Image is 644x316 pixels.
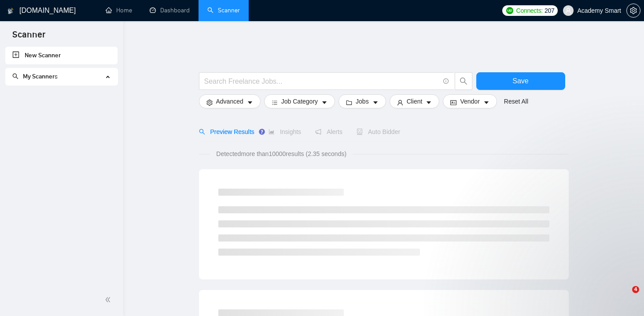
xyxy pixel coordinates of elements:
[476,72,565,90] button: Save
[455,77,472,85] span: search
[626,7,640,14] a: setting
[397,99,403,106] span: user
[407,97,423,106] span: Client
[199,94,261,108] button: settingAdvancedcaret-down
[105,295,114,304] span: double-left
[247,99,253,106] span: caret-down
[483,99,489,106] span: caret-down
[264,94,335,108] button: barsJob Categorycaret-down
[426,99,432,106] span: caret-down
[12,73,58,80] span: My Scanners
[281,97,318,106] span: Job Category
[269,129,275,135] span: area-chart
[450,99,456,106] span: idcard
[216,97,243,106] span: Advanced
[455,72,472,90] button: search
[506,7,513,14] img: upwork-logo.png
[206,99,213,106] span: setting
[627,7,640,14] span: setting
[5,47,118,64] li: New Scanner
[150,7,190,14] a: dashboardDashboard
[626,4,640,18] button: setting
[207,7,240,14] a: searchScanner
[443,94,497,108] button: idcardVendorcaret-down
[204,76,439,87] input: Search Freelance Jobs...
[315,129,321,135] span: notification
[545,6,554,15] span: 207
[356,97,369,106] span: Jobs
[460,97,479,106] span: Vendor
[390,94,440,108] button: userClientcaret-down
[199,128,254,135] span: Preview Results
[210,149,353,159] span: Detected more than 10000 results (2.35 seconds)
[321,99,328,106] span: caret-down
[5,28,52,47] span: Scanner
[632,286,639,293] span: 4
[357,128,400,135] span: Auto Bidder
[443,78,449,84] span: info-circle
[315,128,342,135] span: Alerts
[272,99,278,106] span: bars
[269,128,301,135] span: Insights
[504,97,528,106] a: Reset All
[372,99,379,106] span: caret-down
[346,99,352,106] span: folder
[258,128,266,136] div: Tooltip anchor
[614,286,635,307] iframe: Intercom live chat
[12,73,18,79] span: search
[7,4,14,18] img: logo
[512,75,528,86] span: Save
[357,129,363,135] span: robot
[106,7,132,14] a: homeHome
[23,73,58,80] span: My Scanners
[516,6,543,15] span: Connects:
[339,94,386,108] button: folderJobscaret-down
[12,47,110,64] a: New Scanner
[199,129,205,135] span: search
[565,7,571,14] span: user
